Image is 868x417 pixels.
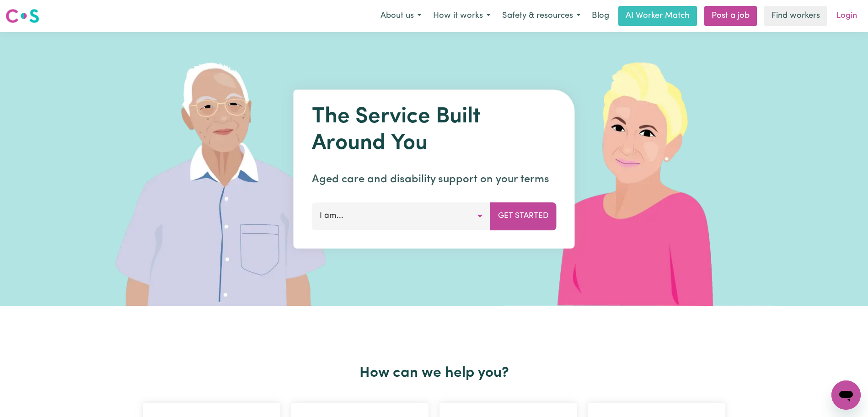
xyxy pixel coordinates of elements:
button: About us [375,6,427,26]
h1: The Service Built Around You [312,104,557,157]
img: Careseekers logo [5,8,39,24]
button: I am... [312,202,491,230]
a: Careseekers logo [5,5,39,26]
h2: How can we help you? [138,364,730,382]
a: Login [831,6,863,26]
a: AI Worker Match [618,6,697,26]
button: Get Started [490,202,557,230]
button: Safety & resources [496,6,586,26]
a: Post a job [704,6,757,26]
a: Blog [586,6,615,26]
p: Aged care and disability support on your terms [312,171,557,188]
iframe: Button to launch messaging window [831,380,861,410]
a: Find workers [764,6,827,26]
button: How it works [427,6,496,26]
